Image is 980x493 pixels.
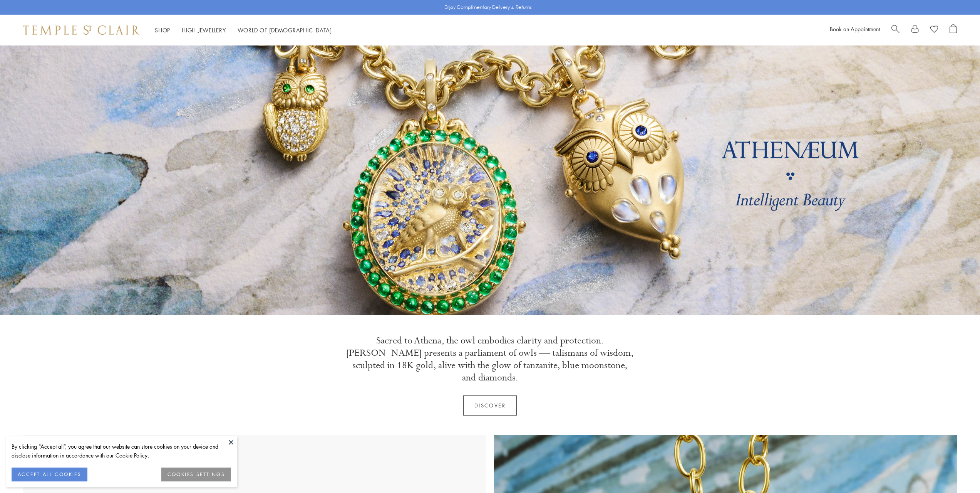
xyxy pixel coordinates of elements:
[155,26,170,34] a: ShopShop
[238,26,332,34] a: World of [DEMOGRAPHIC_DATA]World of [DEMOGRAPHIC_DATA]
[830,25,880,33] a: Book an Appointment
[155,25,332,35] nav: Main navigation
[161,468,231,481] button: COOKIES SETTINGS
[346,335,635,384] p: Sacred to Athena, the owl embodies clarity and protection. [PERSON_NAME] presents a parliament of...
[891,24,900,36] a: Search
[12,442,231,460] div: By clicking “Accept all”, you agree that our website can store cookies on your device and disclos...
[12,468,87,481] button: ACCEPT ALL COOKIES
[930,24,938,36] a: View Wishlist
[941,457,972,485] iframe: Gorgias live chat messenger
[23,25,139,35] img: Temple St. Clair
[463,395,517,416] a: Discover
[444,3,532,11] p: Enjoy Complimentary Delivery & Returns
[950,24,957,36] a: Open Shopping Bag
[182,26,226,34] a: High JewelleryHigh Jewellery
